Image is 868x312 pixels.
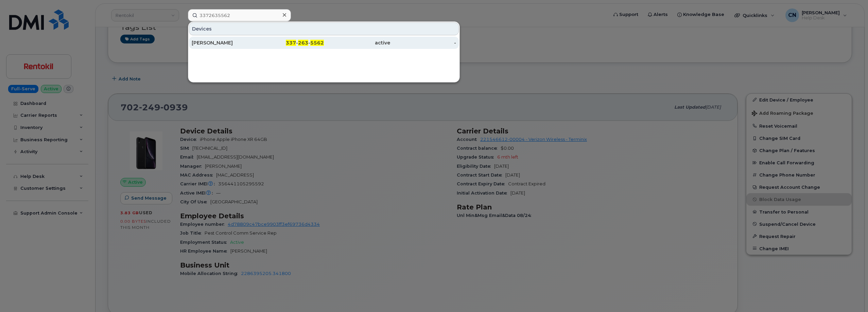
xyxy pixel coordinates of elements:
[258,39,324,46] div: - -
[188,9,291,21] input: Find something...
[310,40,324,46] span: 5562
[298,40,308,46] span: 263
[390,39,456,46] div: -
[286,40,296,46] span: 337
[838,282,863,307] iframe: Messenger Launcher
[324,39,390,46] div: active
[189,22,459,35] div: Devices
[189,37,459,49] a: [PERSON_NAME]337-263-5562active-
[192,39,258,46] div: [PERSON_NAME]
